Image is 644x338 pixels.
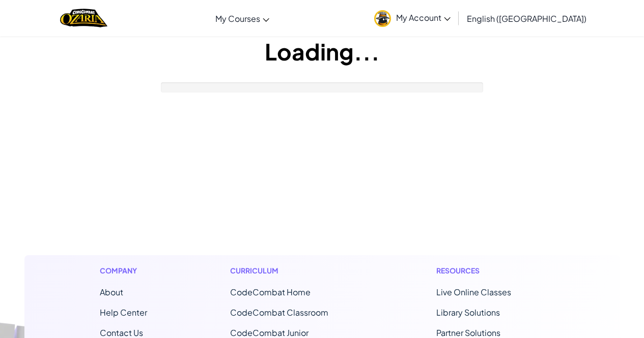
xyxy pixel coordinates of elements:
span: English ([GEOGRAPHIC_DATA]) [467,13,586,24]
a: English ([GEOGRAPHIC_DATA]) [462,5,592,32]
a: My Account [369,2,456,34]
span: CodeCombat Home [230,287,311,297]
h1: Curriculum [230,265,353,276]
a: My Courses [210,5,274,32]
h1: Resources [436,265,545,276]
span: Contact Us [100,327,143,338]
a: Live Online Classes [436,287,511,297]
h1: Company [100,265,147,276]
a: Partner Solutions [436,327,500,338]
a: Ozaria by CodeCombat logo [60,8,107,28]
a: CodeCombat Classroom [230,307,328,318]
a: About [100,287,123,297]
img: avatar [374,10,391,27]
a: CodeCombat Junior [230,327,309,338]
span: My Courses [215,13,260,24]
a: Library Solutions [436,307,500,318]
a: Help Center [100,307,147,318]
span: My Account [396,12,451,23]
img: Home [60,8,107,28]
